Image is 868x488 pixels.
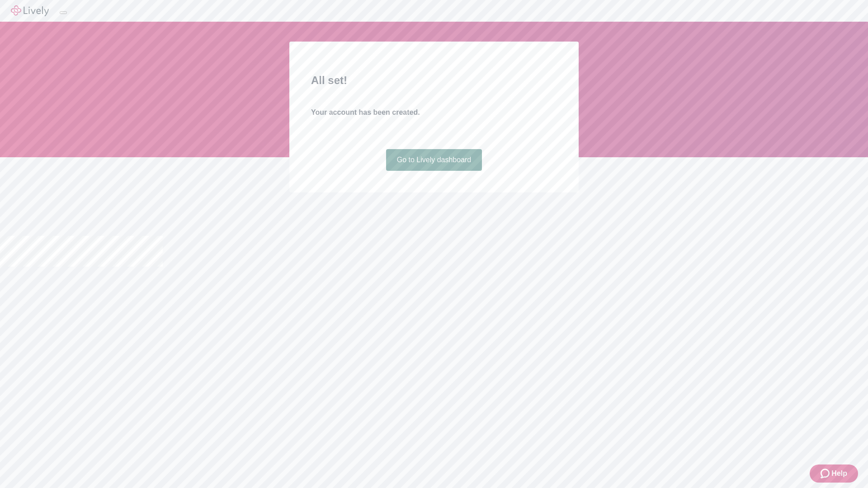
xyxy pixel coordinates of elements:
[821,468,831,479] svg: Zendesk support icon
[60,11,67,14] button: Log out
[311,107,557,118] h4: Your account has been created.
[386,149,482,171] a: Go to Lively dashboard
[11,5,49,16] img: Lively
[311,72,557,89] h2: All set!
[810,465,858,483] button: Zendesk support iconHelp
[831,468,847,479] span: Help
